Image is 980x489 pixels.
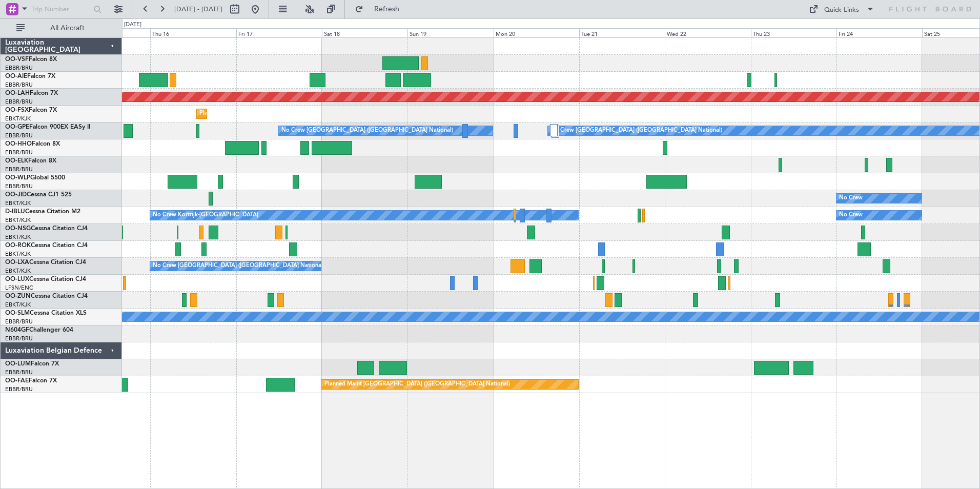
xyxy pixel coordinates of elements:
span: OO-LAH [5,90,30,96]
a: OO-LUMFalcon 7X [5,361,59,367]
a: OO-AIEFalcon 7X [5,73,55,79]
a: D-IBLUCessna Citation M2 [5,209,80,215]
a: EBKT/KJK [5,267,31,275]
input: Trip Number [31,2,90,17]
a: EBKT/KJK [5,301,31,309]
a: EBBR/BRU [5,385,33,393]
span: [DATE] - [DATE] [174,5,222,14]
div: Tue 21 [579,28,665,37]
a: EBBR/BRU [5,132,33,139]
a: OO-LAHFalcon 7X [5,90,58,96]
span: OO-LUM [5,361,31,367]
button: Quick Links [804,1,880,17]
a: EBKT/KJK [5,233,31,241]
div: No Crew [GEOGRAPHIC_DATA] ([GEOGRAPHIC_DATA] National) [153,258,324,274]
a: OO-ELKFalcon 8X [5,158,56,164]
div: Fri 17 [236,28,322,37]
div: [DATE] [124,21,141,29]
a: EBKT/KJK [5,199,31,207]
div: Mon 20 [494,28,579,37]
a: OO-LUXCessna Citation CJ4 [5,276,86,282]
a: OO-FSXFalcon 7X [5,107,57,113]
a: OO-ZUNCessna Citation CJ4 [5,293,88,299]
a: OO-HHOFalcon 8X [5,141,60,147]
div: Sun 19 [407,28,493,37]
div: No Crew [GEOGRAPHIC_DATA] ([GEOGRAPHIC_DATA] National) [550,123,722,138]
a: EBBR/BRU [5,369,33,376]
span: N604GF [5,327,29,333]
a: OO-JIDCessna CJ1 525 [5,192,72,198]
a: OO-FAEFalcon 7X [5,378,57,384]
a: EBBR/BRU [5,335,33,342]
div: Thu 16 [150,28,236,37]
a: EBBR/BRU [5,318,33,325]
span: OO-FAE [5,378,29,384]
span: OO-NSG [5,226,31,232]
div: Wed 22 [665,28,750,37]
div: Planned Maint Kortrijk-[GEOGRAPHIC_DATA] [199,106,319,121]
div: No Crew [839,191,863,206]
span: Refresh [365,6,409,13]
a: N604GFChallenger 604 [5,327,73,333]
a: OO-LXACessna Citation CJ4 [5,259,86,266]
a: EBBR/BRU [5,149,33,156]
span: OO-LUX [5,276,29,282]
a: OO-ROKCessna Citation CJ4 [5,242,88,249]
div: Thu 23 [751,28,836,37]
div: Sat 18 [322,28,407,37]
div: No Crew Kortrijk-[GEOGRAPHIC_DATA] [153,208,258,223]
div: Fri 24 [836,28,922,37]
span: OO-JID [5,192,27,198]
a: EBBR/BRU [5,81,33,89]
span: OO-VSF [5,56,29,63]
span: D-IBLU [5,209,25,215]
div: Quick Links [824,5,859,15]
a: EBKT/KJK [5,250,31,258]
a: EBBR/BRU [5,98,33,106]
span: OO-ELK [5,158,28,164]
span: OO-AIE [5,73,27,79]
a: EBBR/BRU [5,166,33,173]
span: OO-FSX [5,107,29,113]
a: OO-GPEFalcon 900EX EASy II [5,124,90,130]
span: OO-LXA [5,259,29,266]
span: OO-SLM [5,310,30,316]
div: Planned Maint [GEOGRAPHIC_DATA] ([GEOGRAPHIC_DATA] National) [324,377,510,392]
button: Refresh [350,1,412,17]
span: OO-ZUN [5,293,31,299]
a: EBKT/KJK [5,216,31,224]
span: OO-ROK [5,242,31,249]
a: EBKT/KJK [5,115,31,123]
span: All Aircraft [27,25,108,32]
a: OO-NSGCessna Citation CJ4 [5,226,88,232]
a: EBBR/BRU [5,64,33,72]
span: OO-HHO [5,141,32,147]
a: OO-SLMCessna Citation XLS [5,310,87,316]
a: OO-VSFFalcon 8X [5,56,57,63]
a: LFSN/ENC [5,284,33,292]
div: No Crew [GEOGRAPHIC_DATA] ([GEOGRAPHIC_DATA] National) [281,123,453,138]
button: All Aircraft [11,20,111,36]
div: No Crew [839,208,863,223]
span: OO-WLP [5,175,30,181]
a: OO-WLPGlobal 5500 [5,175,65,181]
a: EBBR/BRU [5,182,33,190]
span: OO-GPE [5,124,29,130]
